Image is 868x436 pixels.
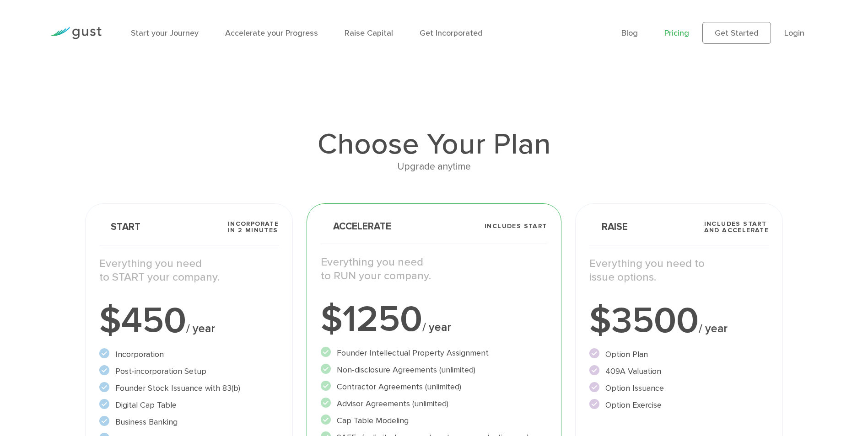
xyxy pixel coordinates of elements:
[321,301,547,338] div: $1250
[589,257,769,284] p: Everything you need to issue options.
[589,365,769,378] li: 409A Valuation
[485,223,547,229] span: Includes START
[85,159,783,175] div: Upgrade anytime
[621,28,638,38] a: Blog
[321,381,547,393] li: Contractor Agreements (unlimited)
[589,382,769,394] li: Option Issuance
[99,348,279,361] li: Incorporation
[589,303,769,339] div: $3500
[422,320,451,334] span: / year
[345,28,393,38] a: Raise Capital
[321,364,547,376] li: Non-disclosure Agreements (unlimited)
[321,255,547,283] p: Everything you need to RUN your company.
[589,348,769,361] li: Option Plan
[321,415,547,427] li: Cap Table Modeling
[589,222,628,232] span: Raise
[228,221,279,234] span: Incorporate in 2 Minutes
[704,221,769,234] span: Includes START and ACCELERATE
[186,322,215,335] span: / year
[321,347,547,359] li: Founder Intellectual Property Assignment
[321,398,547,410] li: Advisor Agreements (unlimited)
[99,257,279,284] p: Everything you need to START your company.
[99,222,140,232] span: Start
[702,22,771,44] a: Get Started
[99,399,279,411] li: Digital Cap Table
[664,28,689,38] a: Pricing
[589,399,769,411] li: Option Exercise
[99,365,279,378] li: Post-incorporation Setup
[699,322,728,335] span: / year
[99,382,279,394] li: Founder Stock Issuance with 83(b)
[99,416,279,428] li: Business Banking
[131,28,199,38] a: Start your Journey
[99,303,279,339] div: $450
[420,28,483,38] a: Get Incorporated
[225,28,318,38] a: Accelerate your Progress
[50,27,102,39] img: Gust Logo
[321,222,391,231] span: Accelerate
[784,28,804,38] a: Login
[85,130,783,159] h1: Choose Your Plan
